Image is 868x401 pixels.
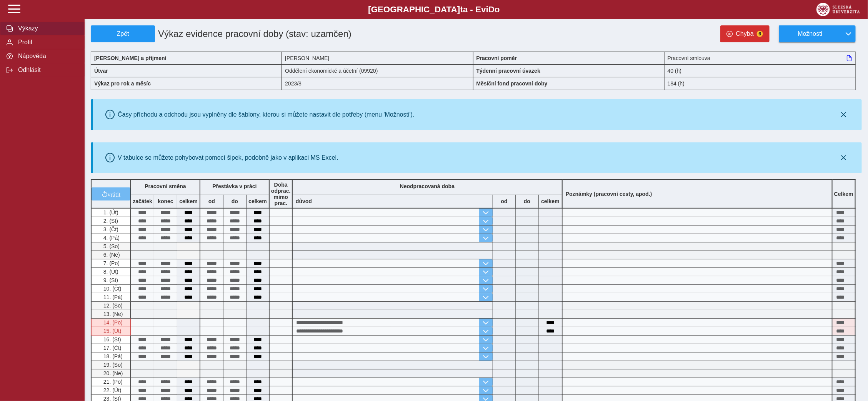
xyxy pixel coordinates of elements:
b: celkem [539,198,562,204]
span: 22. (Út) [102,387,122,393]
span: Chyba [736,30,754,37]
span: 4. (Pá) [102,235,120,241]
b: Neodpracovaná doba [400,183,455,189]
span: 19. (So) [102,362,123,368]
span: Odhlásit [16,67,78,74]
b: Pracovní poměr [476,55,517,61]
span: 14. (Po) [102,319,123,326]
span: D [488,5,495,14]
span: 16. (St) [102,336,121,343]
div: Dovolená není vykázaná v systému Magion! [91,319,131,327]
div: Časy příchodu a odchodu jsou vyplněny dle šablony, kterou si můžete nastavit dle potřeby (menu 'M... [118,111,415,118]
b: začátek [131,198,154,204]
b: Útvar [94,68,108,74]
span: 3. (Čt) [102,226,118,232]
span: 9. (St) [102,277,118,283]
span: o [495,5,500,14]
span: 7. (Po) [102,260,120,266]
div: Pracovní smlouva [665,52,856,64]
div: 184 (h) [665,77,856,90]
button: Možnosti [779,25,841,42]
b: do [223,198,246,204]
b: důvod [296,198,312,204]
b: Doba odprac. mimo prac. [271,182,291,206]
span: 8. (Út) [102,269,118,275]
button: vrátit [92,187,130,200]
span: 12. (So) [102,302,123,309]
span: t [460,5,463,14]
b: celkem [247,198,269,204]
span: vrátit [108,191,121,197]
button: Zpět [91,25,155,42]
img: logo_web_su.png [816,3,860,16]
b: od [200,198,223,204]
b: [PERSON_NAME] a příjmení [94,55,166,61]
span: 13. (Ne) [102,311,123,317]
div: Oddělení ekonomické a účetní (09920) [282,64,473,77]
span: Zpět [94,30,152,37]
b: konec [154,198,177,204]
span: 11. (Pá) [102,294,123,300]
span: Profil [16,39,78,46]
span: 6 [757,31,763,37]
span: 6. (Ne) [102,252,120,258]
span: 2. (St) [102,218,118,224]
span: 1. (Út) [102,209,118,216]
span: 20. (Ne) [102,370,123,376]
b: Pracovní směna [145,183,186,189]
div: 2023/8 [282,77,473,90]
span: Možnosti [785,30,835,37]
b: Týdenní pracovní úvazek [476,68,541,74]
h1: Výkaz evidence pracovní doby (stav: uzamčen) [155,25,412,42]
b: celkem [177,198,200,204]
span: 15. (Út) [102,328,122,334]
span: 10. (Čt) [102,286,122,292]
div: Dovolená není vykázaná v systému Magion! [91,327,131,336]
div: [PERSON_NAME] [282,52,473,64]
b: Měsíční fond pracovní doby [476,80,548,87]
b: [GEOGRAPHIC_DATA] a - Evi [23,5,845,15]
div: V tabulce se můžete pohybovat pomocí šipek, podobně jako v aplikaci MS Excel. [118,154,338,161]
b: od [493,198,515,204]
span: Nápověda [16,53,78,60]
b: do [516,198,538,204]
span: 21. (Po) [102,379,123,385]
b: Výkaz pro rok a měsíc [94,80,151,87]
span: Výkazy [16,25,78,32]
div: 40 (h) [665,64,856,77]
b: Přestávka v práci [212,183,257,189]
span: 17. (Čt) [102,345,122,351]
button: Chyba6 [720,25,770,42]
span: 18. (Pá) [102,353,123,359]
span: 5. (So) [102,243,120,249]
b: Celkem [834,191,853,197]
b: Poznámky (pracovní cesty, apod.) [563,191,655,197]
